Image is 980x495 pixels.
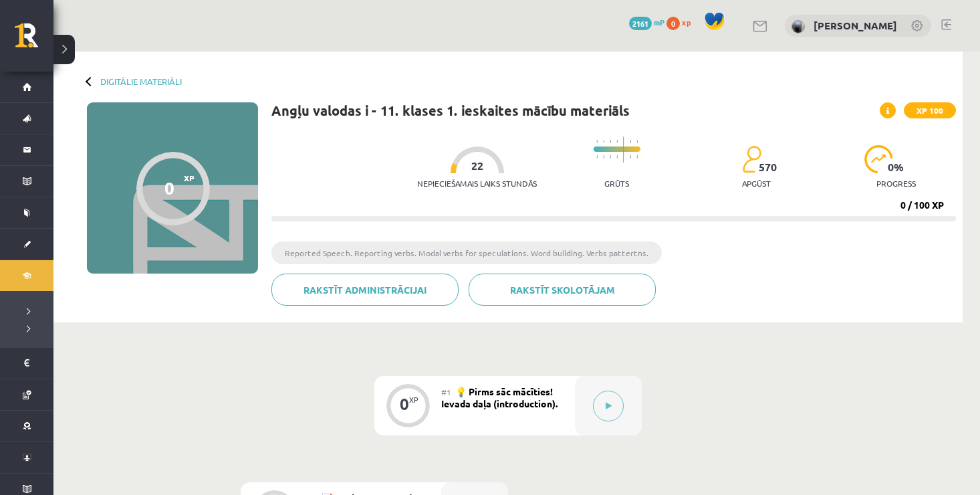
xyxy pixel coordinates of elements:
span: xp [682,17,691,27]
img: icon-progress-161ccf0a02000e728c5f80fcf4c31c7af3da0e1684b2b1d7c360e028c24a22f1.svg [864,145,893,173]
a: [PERSON_NAME] [814,19,897,32]
span: 0 % [888,161,904,173]
span: 570 [759,161,777,173]
img: icon-short-line-57e1e144782c952c97e751825c79c345078a6d821885a25fce030b3d8c18986b.svg [596,140,598,143]
a: Rīgas 1. Tālmācības vidusskola [15,23,53,57]
img: icon-short-line-57e1e144782c952c97e751825c79c345078a6d821885a25fce030b3d8c18986b.svg [630,140,631,143]
img: Viktorija Jeļizarova [791,20,805,33]
img: icon-short-line-57e1e144782c952c97e751825c79c345078a6d821885a25fce030b3d8c18986b.svg [596,155,598,159]
span: mP [654,17,664,27]
span: 💡 Pirms sāc mācīties! Ievada daļa (introduction). [441,385,558,409]
p: progress [876,179,916,188]
a: Rakstīt administrācijai [271,274,459,306]
img: icon-short-line-57e1e144782c952c97e751825c79c345078a6d821885a25fce030b3d8c18986b.svg [610,140,611,143]
h1: Angļu valodas i - 11. klases 1. ieskaites mācību materiāls [271,102,630,118]
img: icon-short-line-57e1e144782c952c97e751825c79c345078a6d821885a25fce030b3d8c18986b.svg [610,155,611,159]
div: 0 [164,178,174,198]
a: Digitālie materiāli [100,76,182,86]
a: 2161 mP [629,17,664,27]
img: icon-short-line-57e1e144782c952c97e751825c79c345078a6d821885a25fce030b3d8c18986b.svg [630,155,631,159]
div: 0 [400,398,409,410]
span: 0 [666,17,680,30]
p: apgūst [742,179,771,188]
span: XP 100 [904,102,956,118]
img: icon-short-line-57e1e144782c952c97e751825c79c345078a6d821885a25fce030b3d8c18986b.svg [603,155,604,159]
img: icon-short-line-57e1e144782c952c97e751825c79c345078a6d821885a25fce030b3d8c18986b.svg [603,140,604,143]
span: 2161 [629,17,652,30]
span: 22 [471,160,483,172]
a: Rakstīt skolotājam [469,274,656,306]
div: XP [409,396,418,403]
img: icon-short-line-57e1e144782c952c97e751825c79c345078a6d821885a25fce030b3d8c18986b.svg [636,155,638,159]
img: icon-long-line-d9ea69661e0d244f92f715978eff75569469978d946b2353a9bb055b3ed8787d.svg [623,136,624,163]
p: Grūts [604,179,629,188]
img: icon-short-line-57e1e144782c952c97e751825c79c345078a6d821885a25fce030b3d8c18986b.svg [616,140,618,143]
img: icon-short-line-57e1e144782c952c97e751825c79c345078a6d821885a25fce030b3d8c18986b.svg [636,140,638,143]
span: XP [184,173,195,183]
li: Reported Speech. Reporting verbs. Modal verbs for speculations. Word building. Verbs pattertns. [271,241,662,264]
img: icon-short-line-57e1e144782c952c97e751825c79c345078a6d821885a25fce030b3d8c18986b.svg [616,155,618,159]
a: 0 xp [666,17,697,27]
img: students-c634bb4e5e11cddfef0936a35e636f08e4e9abd3cc4e673bd6f9a4125e45ecb1.svg [742,145,761,173]
span: #1 [441,387,451,397]
p: Nepieciešamais laiks stundās [417,179,537,188]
